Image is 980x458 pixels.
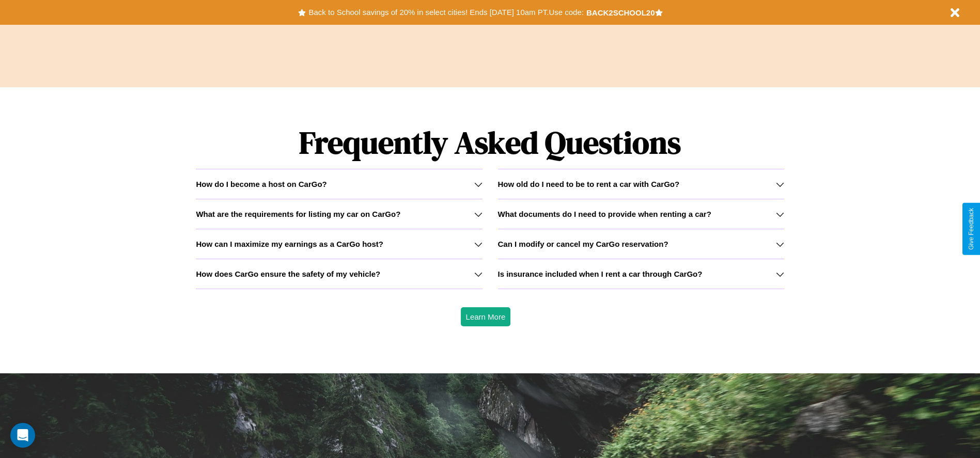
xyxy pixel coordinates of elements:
[498,270,703,278] h3: Is insurance included when I rent a car through CarGo?
[196,270,380,278] h3: How does CarGo ensure the safety of my vehicle?
[498,240,668,248] h3: Can I modify or cancel my CarGo reservation?
[968,208,975,250] div: Give Feedback
[461,307,511,326] button: Learn More
[498,210,711,218] h3: What documents do I need to provide when renting a car?
[196,180,326,188] h3: How do I become a host on CarGo?
[586,8,655,17] b: BACK2SCHOOL20
[196,210,400,218] h3: What are the requirements for listing my car on CarGo?
[196,116,784,169] h1: Frequently Asked Questions
[196,240,383,248] h3: How can I maximize my earnings as a CarGo host?
[10,423,35,448] div: Open Intercom Messenger
[306,5,586,20] button: Back to School savings of 20% in select cities! Ends [DATE] 10am PT.Use code:
[498,180,680,188] h3: How old do I need to be to rent a car with CarGo?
